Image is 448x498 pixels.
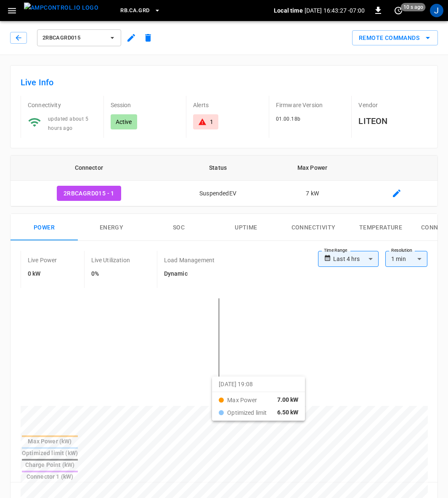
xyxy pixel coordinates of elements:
[21,76,427,89] h6: Live Info
[324,247,347,254] label: Time Range
[91,269,130,279] h6: 0%
[167,155,269,181] th: Status
[276,116,301,122] span: 01.00.18b
[11,155,167,181] th: Connector
[111,101,180,109] p: Session
[11,214,78,241] button: Power
[358,101,427,109] p: Vendor
[164,256,215,264] p: Load Management
[352,30,438,46] div: remote commands options
[385,251,427,267] div: 1 min
[120,6,149,16] span: RB.CA.GRD
[116,118,132,126] p: Active
[391,247,412,254] label: Resolution
[358,114,427,128] h6: LITEON
[37,29,121,46] button: 2RBCAGRD015
[347,214,414,241] button: Temperature
[167,181,269,207] td: SuspendedEV
[274,6,303,15] p: Local time
[269,155,356,181] th: Max Power
[57,186,121,201] button: 2RBCAGRD015 - 1
[145,214,212,241] button: SOC
[11,155,437,207] table: connector table
[78,214,145,241] button: Energy
[48,116,88,131] span: updated about 5 hours ago
[28,269,57,279] h6: 0 kW
[42,33,105,43] span: 2RBCAGRD015
[164,269,215,279] h6: Dynamic
[401,3,426,11] span: 10 s ago
[276,101,345,109] p: Firmware Version
[28,256,57,264] p: Live Power
[333,251,379,267] div: Last 4 hrs
[91,256,130,264] p: Live Utilization
[212,214,280,241] button: Uptime
[269,181,356,207] td: 7 kW
[430,4,443,17] div: profile-icon
[24,3,98,13] img: ampcontrol.io logo
[392,4,405,17] button: set refresh interval
[210,118,213,126] div: 1
[117,3,164,19] button: RB.CA.GRD
[28,101,97,109] p: Connectivity
[352,30,438,46] button: Remote Commands
[305,6,365,15] p: [DATE] 16:43:27 -07:00
[193,101,262,109] p: Alerts
[280,214,347,241] button: Connectivity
